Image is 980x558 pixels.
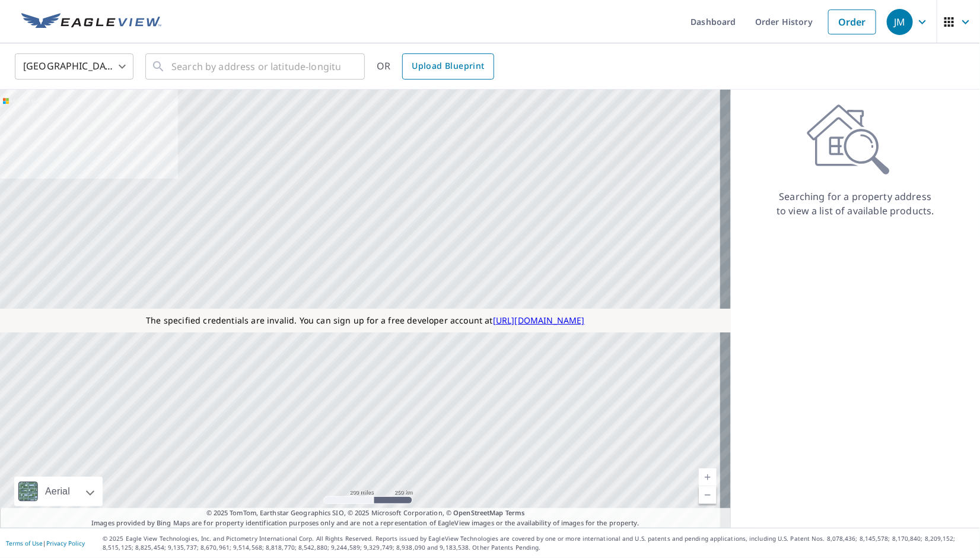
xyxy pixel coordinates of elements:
span: Upload Blueprint [412,59,484,74]
p: © 2025 Eagle View Technologies, Inc. and Pictometry International Corp. All Rights Reserved. Repo... [103,534,974,552]
p: | [6,540,85,547]
a: Terms [505,508,525,517]
input: Search by address or latitude-longitude [171,50,341,83]
div: JM [887,9,913,35]
div: OR [377,53,494,80]
a: Order [828,9,876,34]
p: Searching for a property address to view a list of available products. [776,189,935,218]
div: [GEOGRAPHIC_DATA] [15,50,133,83]
a: OpenStreetMap [453,508,503,517]
span: © 2025 TomTom, Earthstar Geographics SIO, © 2025 Microsoft Corporation, © [206,508,525,518]
a: Current Level 5, Zoom In [699,468,717,486]
a: Current Level 5, Zoom Out [699,486,717,504]
a: Upload Blueprint [402,53,494,80]
div: Aerial [14,477,103,506]
a: Terms of Use [6,539,43,547]
a: Privacy Policy [46,539,85,547]
a: [URL][DOMAIN_NAME] [493,315,585,326]
img: EV Logo [21,13,161,31]
div: Aerial [42,477,74,506]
